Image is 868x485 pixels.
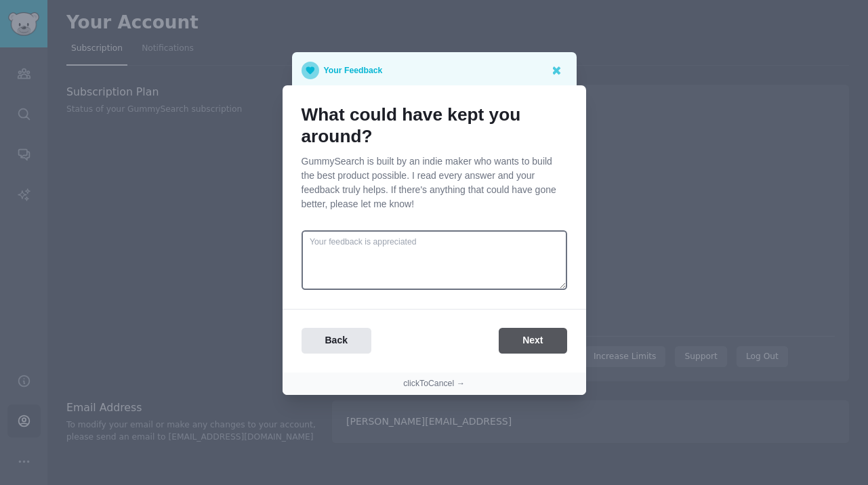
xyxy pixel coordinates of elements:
[302,154,567,211] p: GummySearch is built by an indie maker who wants to build the best product possible. I read every...
[302,328,371,354] button: Back
[499,328,566,354] button: Next
[403,378,465,390] button: clickToCancel →
[302,104,567,147] h1: What could have kept you around?
[324,62,383,79] p: Your Feedback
